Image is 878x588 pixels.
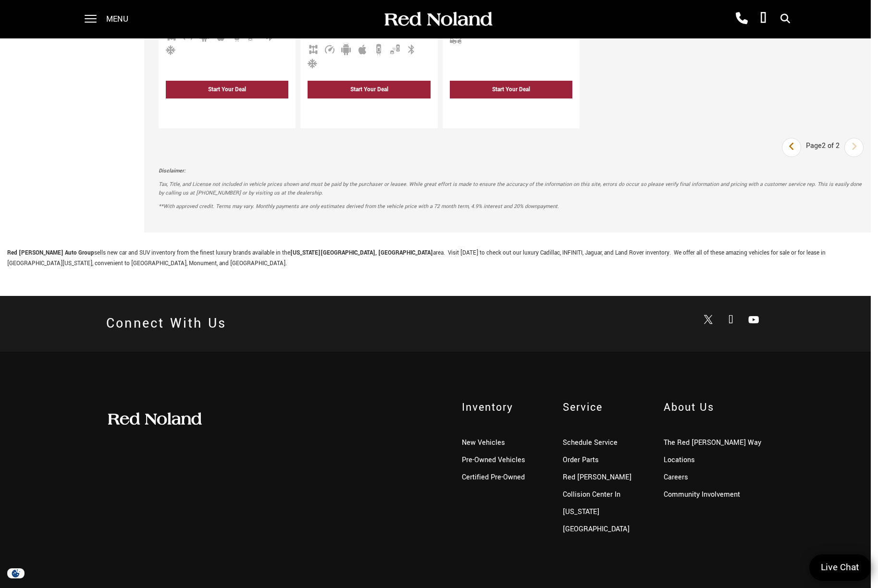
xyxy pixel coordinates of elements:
span: About Us [664,400,765,415]
p: sells new car and SUV inventory from the finest luxury brands available in the area. Visit [DATE]... [7,248,864,269]
p: **With approved credit. Terms may vary. Monthly payments are only estimates derived from the vehi... [159,202,864,211]
a: Open Facebook in a new window [721,310,741,330]
span: Bluetooth [406,45,417,52]
div: Start Your Deal [208,86,246,94]
a: Live Chat [809,554,871,581]
span: Cooled Seats [166,46,177,53]
img: Opt-Out Icon [5,568,27,578]
span: Apple Car-Play [357,45,368,52]
strong: [US_STATE][GEOGRAPHIC_DATA], [GEOGRAPHIC_DATA] [290,249,433,257]
a: The Red [PERSON_NAME] Way [664,438,761,448]
a: Open Twitter in a new window [699,311,718,330]
div: Start Your Deal [308,81,430,98]
img: Red Noland Auto Group [106,412,202,426]
a: Community Involvement [664,490,740,500]
span: Forward Collision Warning [450,36,461,43]
span: Adaptive Cruise Control [324,45,335,52]
div: undefined - New 2025 Cadillac LYRIQ Sport With Navigation [450,101,572,119]
a: Open Youtube-play in a new window [744,310,763,330]
a: Red [PERSON_NAME] Collision Center In [US_STATE][GEOGRAPHIC_DATA] [563,472,631,534]
span: Live Chat [816,561,864,574]
strong: Disclaimer: [159,167,185,174]
div: Page 2 of 2 [801,138,844,157]
span: Service [563,400,649,415]
span: Inventory [462,400,548,415]
h2: Connect With Us [106,310,226,337]
strong: Red [PERSON_NAME] Auto Group [7,249,94,257]
span: Blind Spot Monitor [389,45,401,52]
img: Red Noland Auto Group [383,11,493,28]
span: AWD [308,45,319,52]
div: Start Your Deal [166,81,288,98]
a: Schedule Service [563,438,618,448]
div: undefined - New 2026 Cadillac LYRIQ LYRIQ-V Premium With Navigation & AWD [308,101,430,119]
div: Start Your Deal [450,81,572,98]
span: Backup Camera [373,45,384,52]
div: undefined - New 2026 Cadillac LYRIQ LYRIQ-V Premium With Navigation & AWD [166,101,288,119]
a: New Vehicles [462,438,505,448]
div: Start Your Deal [492,86,530,94]
span: Cooled Seats [308,59,319,66]
p: Tax, Title, and License not included in vehicle prices shown and must be paid by the purchaser or... [159,180,864,197]
a: Certified Pre-Owned [462,472,525,482]
a: previous page [781,139,802,156]
span: Android Auto [340,45,352,52]
section: Click to Open Cookie Consent Modal [5,568,27,578]
a: Pre-Owned Vehicles [462,455,525,465]
a: Locations [664,455,695,465]
a: Careers [664,472,688,482]
a: Order Parts [563,455,599,465]
div: Start Your Deal [350,86,388,94]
